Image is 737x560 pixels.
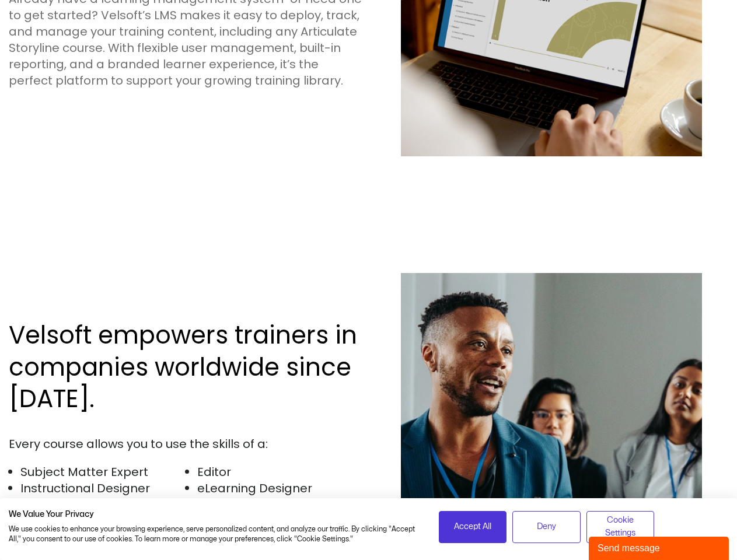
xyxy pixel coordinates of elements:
p: We use cookies to enhance your browsing experience, serve personalized content, and analyze our t... [9,524,421,544]
span: Cookie Settings [594,514,647,540]
h2: We Value Your Privacy [9,509,421,520]
li: eLearning Designer [197,480,362,496]
h2: Velsoft empowers trainers in companies worldwide since [DATE]. [9,320,363,415]
span: Accept All [454,520,491,533]
div: Every course allows you to use the skills of a: [9,436,363,452]
button: Adjust cookie preferences [586,511,655,543]
li: Editor [197,464,362,480]
button: Deny all cookies [512,511,581,543]
li: Subject Matter Expert [20,464,186,480]
li: Instructional Designer [20,480,186,496]
iframe: chat widget [589,534,731,560]
span: Deny [537,520,556,533]
button: Accept all cookies [439,511,507,543]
